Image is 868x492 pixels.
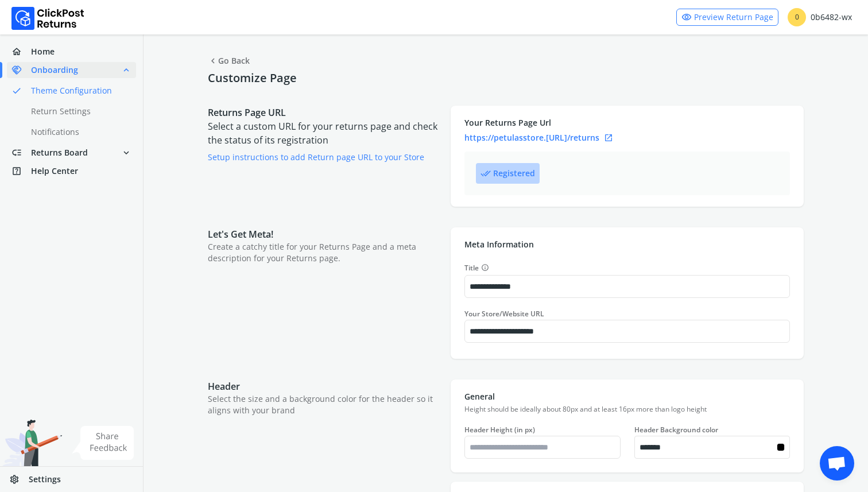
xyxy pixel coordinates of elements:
[464,117,790,129] p: Your Returns Page Url
[479,262,489,274] button: Title
[11,62,31,78] span: handshake
[7,103,150,119] a: Return Settings
[208,106,439,207] div: Select a custom URL for your returns page and check the status of its registration
[121,145,131,161] span: expand_more
[208,152,424,162] a: Setup instructions to add Return page URL to your Store
[788,8,852,26] div: 0b6482-wx
[208,53,250,69] span: Go Back
[7,124,150,140] a: Notifications
[29,474,61,485] span: Settings
[208,227,439,241] p: Let's Get Meta!
[481,262,489,273] span: info
[11,83,22,99] span: done
[208,53,218,69] span: chevron_left
[464,309,790,319] label: Your Store/Website URL
[11,145,31,161] span: low_priority
[208,379,439,393] p: Header
[604,131,613,145] span: open_in_new
[464,262,790,274] label: Title
[788,8,806,26] span: 0
[7,44,136,60] a: homeHome
[464,239,790,250] p: Meta Information
[31,46,55,57] span: Home
[208,241,439,264] p: Create a catchy title for your Returns Page and a meta description for your Returns page.
[31,64,78,76] span: Onboarding
[7,83,150,99] a: doneTheme Configuration
[476,163,540,184] button: done_allRegistered
[11,163,31,179] span: help_center
[464,391,790,402] p: General
[634,425,790,435] label: Header Background color
[208,71,804,85] h4: Customize Page
[11,44,31,60] span: home
[480,165,491,181] span: done_all
[464,425,620,435] label: Header Height (in px)
[208,393,439,416] p: Select the size and a background color for the header so it aligns with your brand
[676,9,778,26] a: visibilityPreview Return Page
[464,131,790,145] a: https://petulasstore.[URL]/returnsopen_in_new
[121,62,131,78] span: expand_less
[820,446,854,481] div: Open chat
[464,405,790,414] p: Height should be ideally about 80px and at least 16px more than logo height
[681,9,692,25] span: visibility
[31,165,78,177] span: Help Center
[9,471,29,487] span: settings
[11,7,84,30] img: Logo
[208,106,439,119] p: Returns Page URL
[72,426,134,460] img: share feedback
[31,147,88,158] span: Returns Board
[7,163,136,179] a: help_centerHelp Center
